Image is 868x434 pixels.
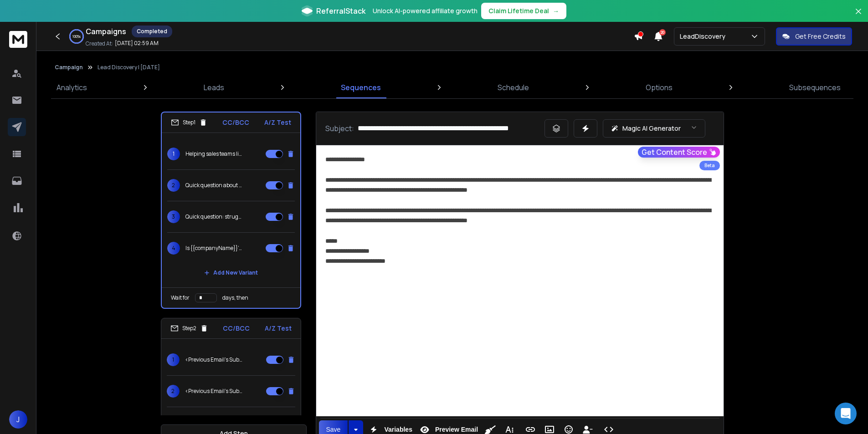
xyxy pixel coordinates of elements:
[481,3,566,19] button: Claim Lifetime Deal→
[433,426,480,434] span: Preview Email
[498,82,529,93] p: Schedule
[86,40,113,47] p: Created At:
[204,82,224,93] p: Leads
[335,77,386,98] a: Sequences
[680,32,729,41] p: LeadDiscovery
[185,356,243,363] p: <Previous Email's Subject>
[185,388,243,395] p: <Previous Email's Subject>
[835,403,857,424] div: Open Intercom Messenger
[167,242,180,255] span: 4
[171,118,207,127] div: Step 1
[198,77,230,98] a: Leads
[9,410,27,429] button: J
[553,6,559,15] span: →
[789,82,841,93] p: Subsequences
[223,324,250,333] p: CC/BCC
[55,64,83,71] button: Campaign
[132,26,172,37] div: Completed
[222,294,248,301] p: days, then
[167,148,180,160] span: 1
[185,213,244,220] p: Quick question: struggling with bad data at {{companyName}}?
[622,124,681,133] p: Magic AI Generator
[603,119,705,138] button: Magic AI Generator
[341,82,381,93] p: Sequences
[98,64,160,71] p: Lead Discovery | [DATE]
[640,77,678,98] a: Options
[325,123,354,134] p: Subject:
[784,77,846,98] a: Subsequences
[382,426,414,434] span: Variables
[86,26,126,37] h1: Campaigns
[776,27,852,46] button: Get Free Credits
[659,29,666,36] span: 20
[161,112,301,309] li: Step1CC/BCCA/Z Test1Helping sales teams like {{companyName}} connect faster2Quick question about ...
[171,294,190,301] p: Wait for
[638,147,720,158] button: Get Content Score
[853,5,864,27] button: Close banner
[115,40,159,47] p: [DATE] 02:59 AM
[197,264,265,282] button: Add New Variant
[646,82,673,93] p: Options
[185,182,244,189] p: Quick question about {{companyName}}’s outbound results
[72,34,81,39] p: 100 %
[222,118,249,127] p: CC/BCC
[185,150,244,158] p: Helping sales teams like {{companyName}} connect faster
[56,82,87,93] p: Analytics
[795,32,846,41] p: Get Free Credits
[167,385,180,398] span: 2
[167,179,180,192] span: 2
[373,6,478,15] p: Unlock AI-powered affiliate growth
[51,77,92,98] a: Analytics
[170,324,208,332] div: Step 2
[264,118,291,127] p: A/Z Test
[167,210,180,223] span: 3
[699,161,720,170] div: Beta
[167,353,180,366] span: 1
[316,5,365,16] span: ReferralStack
[265,324,292,333] p: A/Z Test
[492,77,534,98] a: Schedule
[185,245,244,252] p: Is {{companyName}}’s outreach data holding you back?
